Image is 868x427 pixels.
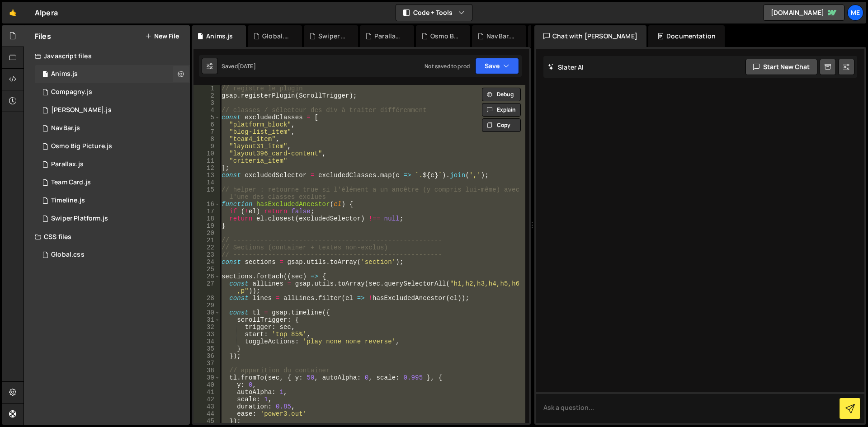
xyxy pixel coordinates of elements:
div: 16285/44080.js [35,83,190,101]
div: NavBar.js [51,124,80,132]
div: Team Card.js [51,178,91,187]
div: 16285/45492.js [35,155,190,174]
div: Swiper Platform.js [51,215,108,223]
div: Anims.js [206,32,233,41]
div: 15 [193,186,220,201]
div: 16285/44842.js [35,137,190,155]
div: 34 [193,338,220,345]
div: 5 [193,114,220,121]
div: 16285/43939.js [35,174,190,192]
div: 40 [193,381,220,389]
div: 4 [193,107,220,114]
div: 8 [193,136,220,143]
button: Debug [482,88,521,101]
div: Global.css [262,32,291,41]
div: 16 [193,201,220,208]
div: 38 [193,367,220,374]
div: 16285/43961.js [35,210,190,228]
button: Explain [482,103,521,117]
div: 21 [193,237,220,244]
div: 45 [193,418,220,425]
button: New File [145,33,179,40]
div: 37 [193,360,220,367]
div: 10 [193,150,220,157]
div: 1 [193,85,220,92]
div: 17 [193,208,220,215]
div: 30 [193,309,220,316]
span: 1 [42,71,48,79]
button: Code + Tools [396,5,472,21]
div: 35 [193,345,220,352]
div: Swiper Platform.js [318,32,347,41]
div: [PERSON_NAME].js [51,106,112,114]
div: 7 [193,128,220,136]
a: Me [847,5,863,21]
div: NavBar.js [486,32,515,41]
a: 🤙 [2,2,24,23]
div: 27 [193,280,220,295]
h2: Slater AI [548,63,584,71]
div: Global.css [51,251,85,259]
div: 2 [193,92,220,99]
div: 41 [193,389,220,396]
div: 3 [193,99,220,107]
div: Osmo Big Picture.js [430,32,459,41]
div: 42 [193,396,220,403]
h2: Files [35,31,51,41]
div: 25 [193,266,220,273]
div: 16285/45494.js [35,101,190,119]
div: Alpera [35,7,58,18]
div: Osmo Big Picture.js [51,142,112,150]
div: Saved [222,62,256,70]
div: 13 [193,172,220,179]
div: 23 [193,251,220,258]
div: 28 [193,295,220,302]
div: 44 [193,410,220,418]
div: 39 [193,374,220,381]
div: 9 [193,143,220,150]
div: 12 [193,164,220,172]
div: Timeline.js [51,197,85,205]
div: CSS files [24,228,190,246]
div: Documentation [648,25,725,47]
div: 20 [193,230,220,237]
div: 26 [193,273,220,280]
div: 11 [193,157,220,164]
div: 16285/43940.css [35,246,193,264]
div: 16285/44875.js [35,192,190,210]
div: 18 [193,215,220,222]
button: Start new chat [745,59,817,75]
div: 16285/44885.js [35,119,190,137]
div: 14 [193,179,220,186]
button: Save [475,58,519,74]
div: [DATE] [238,62,256,70]
div: Chat with [PERSON_NAME] [534,25,646,47]
div: Compagny.js [51,88,92,96]
div: 31 [193,316,220,324]
div: Anims.js [51,70,78,78]
a: [DOMAIN_NAME] [763,5,844,21]
div: Parallax.js [374,32,403,41]
div: 16285/44894.js [35,65,190,83]
div: Parallax.js [51,160,84,169]
div: 19 [193,222,220,230]
div: 24 [193,258,220,266]
div: 43 [193,403,220,410]
div: 6 [193,121,220,128]
div: Javascript files [24,47,190,65]
div: 32 [193,324,220,331]
button: Copy [482,118,521,132]
div: 33 [193,331,220,338]
div: Not saved to prod [425,62,470,70]
div: 22 [193,244,220,251]
div: 36 [193,352,220,360]
div: 29 [193,302,220,309]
